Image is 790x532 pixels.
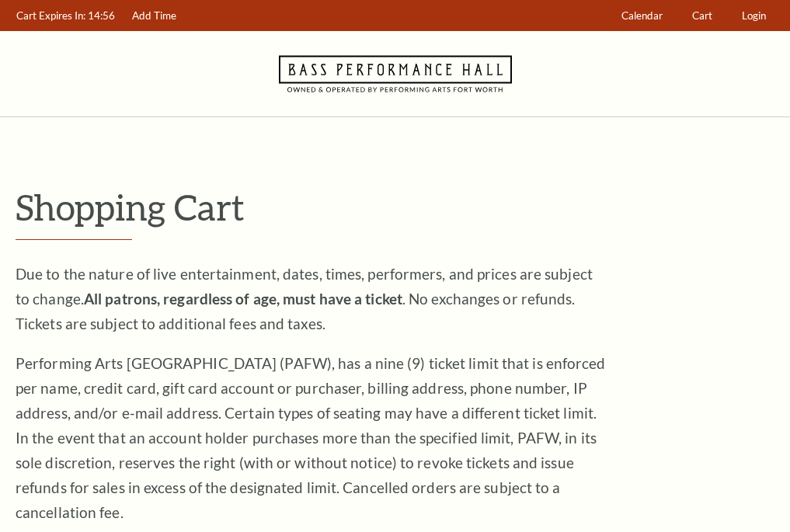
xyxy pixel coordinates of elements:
[742,9,766,22] span: Login
[16,187,774,227] p: Shopping Cart
[84,290,402,308] strong: All patrons, regardless of age, must have a ticket
[692,9,712,22] span: Cart
[685,1,720,31] a: Cart
[16,9,85,22] span: Cart Expires In:
[125,1,184,31] a: Add Time
[614,1,670,31] a: Calendar
[88,9,115,22] span: 14:56
[16,265,593,332] span: Due to the nature of live entertainment, dates, times, performers, and prices are subject to chan...
[16,351,606,525] p: Performing Arts [GEOGRAPHIC_DATA] (PAFW), has a nine (9) ticket limit that is enforced per name, ...
[621,9,663,22] span: Calendar
[735,1,774,31] a: Login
